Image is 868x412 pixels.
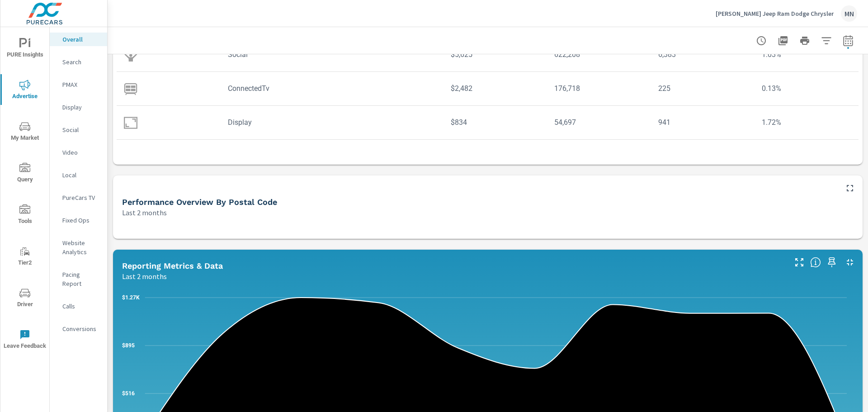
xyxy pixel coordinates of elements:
[817,32,835,50] button: Apply Filters
[443,43,547,66] td: $5,625
[50,123,107,137] div: Social
[62,103,100,112] p: Display
[62,238,100,256] p: Website Analytics
[792,255,807,270] button: Make Fullscreen
[3,80,47,102] span: Advertise
[3,329,47,351] span: Leave Feedback
[221,111,443,134] td: Display
[3,204,47,227] span: Tools
[62,80,100,89] p: PMAX
[843,181,857,195] button: Maximize Widget
[651,43,755,66] td: 6,383
[547,77,651,100] td: 176,718
[3,288,47,310] span: Driver
[122,390,135,397] text: $516
[221,43,443,66] td: Social
[547,43,651,66] td: 622,208
[62,302,100,311] p: Calls
[839,32,857,50] button: Select Date Range
[50,268,107,290] div: Pacing Report
[3,38,47,60] span: PURE Insights
[124,48,137,62] img: icon-social.svg
[50,191,107,204] div: PureCars TV
[122,342,135,349] text: $895
[62,270,100,288] p: Pacing Report
[50,322,107,336] div: Conversions
[124,82,137,95] img: icon-connectedtv.svg
[50,213,107,227] div: Fixed Ops
[62,57,100,66] p: Search
[796,32,814,50] button: Print Report
[62,35,100,44] p: Overall
[122,294,140,301] text: $1.27K
[774,32,792,50] button: "Export Report to PDF"
[50,55,107,69] div: Search
[0,27,49,360] div: nav menu
[443,77,547,100] td: $2,482
[443,111,547,134] td: $834
[62,148,100,157] p: Video
[124,116,137,129] img: icon-display.svg
[122,261,223,270] h5: Reporting Metrics & Data
[62,125,100,134] p: Social
[3,121,47,143] span: My Market
[50,78,107,91] div: PMAX
[122,207,167,218] p: Last 2 months
[651,111,755,134] td: 941
[50,299,107,313] div: Calls
[825,255,839,270] span: Save this to your personalized report
[122,271,167,282] p: Last 2 months
[755,111,859,134] td: 1.72%
[810,257,821,268] span: Understand performance data overtime and see how metrics compare to each other.
[50,33,107,46] div: Overall
[716,9,834,18] p: [PERSON_NAME] Jeep Ram Dodge Chrysler
[3,163,47,185] span: Query
[122,197,277,207] h5: Performance Overview By Postal Code
[755,43,859,66] td: 1.03%
[755,77,859,100] td: 0.13%
[547,111,651,134] td: 54,697
[221,77,443,100] td: ConnectedTv
[62,170,100,180] p: Local
[841,5,857,22] div: MN
[50,236,107,259] div: Website Analytics
[50,168,107,182] div: Local
[62,193,100,202] p: PureCars TV
[50,146,107,159] div: Video
[50,100,107,114] div: Display
[62,324,100,333] p: Conversions
[651,77,755,100] td: 225
[3,246,47,268] span: Tier2
[62,216,100,225] p: Fixed Ops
